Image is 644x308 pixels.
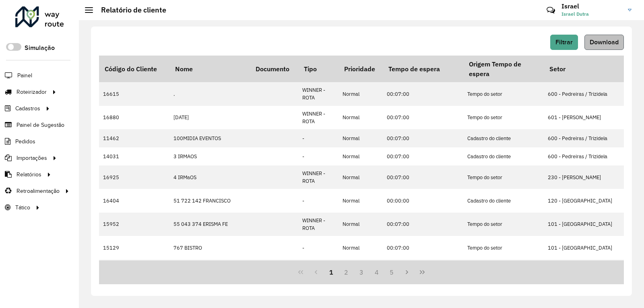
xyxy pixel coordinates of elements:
td: . [169,82,250,105]
label: Simulação [25,43,55,53]
td: - [298,129,339,147]
th: Setor [544,56,624,82]
td: 600 - Pedreiras / Trizidela [544,129,624,147]
td: 00:07:00 [383,129,463,147]
th: Nome [169,56,250,82]
button: 3 [354,265,369,280]
span: Relatórios [17,170,41,179]
td: 15952 [99,213,169,236]
td: A.H ESTACaO LANCHES [169,260,250,283]
td: - [298,189,339,212]
button: 1 [324,265,339,280]
td: 600 - Pedreiras / Trizidela [544,82,624,105]
td: WINNER - ROTA [298,82,339,105]
td: 00:07:00 [383,165,463,189]
td: Tempo do setor [463,260,544,283]
span: Retroalimentação [17,187,60,195]
th: Tempo de espera [383,56,463,82]
td: 00:07:00 [383,147,463,165]
td: Normal [339,82,383,105]
th: Prioridade [339,56,383,82]
th: Documento [250,56,298,82]
td: 00:07:00 [383,260,463,283]
td: WINNER - ROTA [298,106,339,129]
td: Normal [339,260,383,283]
td: Cadastro do cliente [463,129,544,147]
td: Tempo do setor [463,106,544,129]
span: Roteirizador [17,88,47,96]
button: Next Page [399,265,415,280]
td: 16925 [99,165,169,189]
a: Contato Rápido [542,2,559,19]
td: 00:07:00 [383,213,463,236]
span: Importações [17,154,47,162]
td: 230 - [PERSON_NAME] [544,165,624,189]
td: Tempo do setor [463,213,544,236]
td: 00:07:00 [383,106,463,129]
td: Normal [339,129,383,147]
td: 15129 [99,236,169,259]
td: 16880 [99,106,169,129]
td: 601 - [PERSON_NAME] [544,106,624,129]
td: 120 - [GEOGRAPHIC_DATA] [544,189,624,212]
td: Tempo do setor [463,236,544,259]
td: Normal [339,213,383,236]
span: Tático [15,203,30,212]
td: 102 - Bacabal Frio Bom [544,260,624,283]
td: 101 - [GEOGRAPHIC_DATA] [544,236,624,259]
td: Cadastro do cliente [463,147,544,165]
td: 15408 [99,260,169,283]
td: Tempo do setor [463,82,544,105]
h3: Israel [561,2,622,10]
span: Painel [17,71,32,80]
button: 5 [384,265,400,280]
td: 51 722 142 FRANCISCO [169,189,250,212]
td: 101 - [GEOGRAPHIC_DATA] [544,213,624,236]
td: - [298,147,339,165]
th: Origem Tempo de espera [463,56,544,82]
td: 00:07:00 [383,82,463,105]
td: Normal [339,236,383,259]
td: Normal [339,165,383,189]
span: Cadastros [15,104,40,113]
td: [DATE] [169,106,250,129]
button: Last Page [415,265,430,280]
span: Israel Dutra [561,10,622,18]
span: Download [590,39,619,45]
th: Tipo [298,56,339,82]
td: Tempo do setor [463,165,544,189]
td: Normal [339,147,383,165]
td: 00:07:00 [383,236,463,259]
td: WINNER - ROTA [298,260,339,283]
td: 55 043 374 ERISMA FE [169,213,250,236]
td: WINNER - ROTA [298,213,339,236]
button: Download [584,35,624,50]
td: Normal [339,106,383,129]
td: 100MIDIA EVENTOS [169,129,250,147]
button: Filtrar [550,35,578,50]
th: Código do Cliente [99,56,169,82]
td: 767 BISTRO [169,236,250,259]
td: 14031 [99,147,169,165]
td: 16615 [99,82,169,105]
td: Normal [339,189,383,212]
td: 4 IRMaOS [169,165,250,189]
td: - [298,236,339,259]
span: Painel de Sugestão [17,121,64,129]
td: WINNER - ROTA [298,165,339,189]
td: 16404 [99,189,169,212]
td: Cadastro do cliente [463,189,544,212]
span: Pedidos [15,137,35,146]
td: 3 IRMAOS [169,147,250,165]
span: Filtrar [555,39,573,45]
td: 00:00:00 [383,189,463,212]
button: 4 [369,265,384,280]
td: 11462 [99,129,169,147]
td: 600 - Pedreiras / Trizidela [544,147,624,165]
h2: Relatório de cliente [93,6,166,14]
button: 2 [339,265,354,280]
